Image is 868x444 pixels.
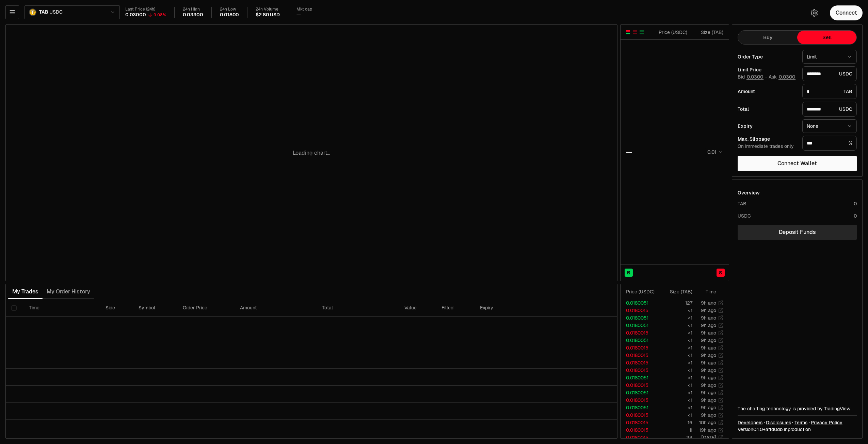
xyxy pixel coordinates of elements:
div: 0 [854,200,857,207]
td: 0.0180015 [621,307,660,314]
td: 24 [660,434,693,441]
div: USDC [738,212,751,219]
time: 9h ago [701,375,716,381]
button: My Trades [8,285,43,298]
th: Order Price [177,299,235,317]
time: [DATE] [701,434,716,441]
div: Expiry [738,124,797,129]
div: 0 [854,212,857,219]
button: Buy [738,31,797,44]
time: 9h ago [701,390,716,396]
th: Side [100,299,133,317]
td: 0.0180015 [621,426,660,434]
time: 9h ago [701,397,716,403]
time: 9h ago [701,367,716,373]
div: Last Price (24h) [125,7,166,12]
th: Total [317,299,399,317]
td: 0.0180051 [621,314,660,322]
a: Deposit Funds [738,225,857,240]
td: 0.0180015 [621,366,660,374]
time: 9h ago [701,382,716,388]
td: 11 [660,426,693,434]
td: <1 [660,344,693,352]
a: Disclosures [766,419,791,426]
div: Overview [738,189,760,196]
td: 0.0180051 [621,374,660,381]
div: USDC [802,102,857,117]
th: Amount [235,299,317,317]
div: Order Type [738,54,797,59]
div: 24h High [183,7,203,12]
td: <1 [660,337,693,344]
div: TAB [738,200,746,207]
div: Limit Price [738,67,797,72]
div: — [296,12,301,18]
time: 9h ago [701,322,716,328]
div: 0.03300 [183,12,203,18]
td: 0.0180015 [621,381,660,389]
div: Price ( USDC ) [626,288,660,295]
td: 0.0180015 [621,411,660,419]
a: TradingView [824,406,850,412]
div: Size ( TAB ) [693,29,723,36]
div: Total [738,107,797,112]
th: Value [399,299,436,317]
time: 10h ago [699,420,716,426]
a: Developers [738,419,762,426]
td: 0.0180051 [621,337,660,344]
span: S [719,269,722,276]
td: 0.0180015 [621,419,660,426]
td: 0.0180015 [621,359,660,366]
div: Mkt cap [296,7,312,12]
span: TAB [39,9,48,15]
div: 24h Volume [256,7,279,12]
time: 9h ago [701,300,716,306]
img: TAB.png [29,8,36,16]
div: $2.80 USD [256,12,279,18]
div: USDC [802,66,857,81]
span: B [627,269,630,276]
td: <1 [660,359,693,366]
td: <1 [660,389,693,396]
div: 0.03000 [125,12,146,18]
a: Terms [794,419,807,426]
time: 9h ago [701,352,716,358]
th: Symbol [133,299,177,317]
div: 0.01800 [220,12,239,18]
span: Ask [769,74,796,80]
div: The charting technology is provided by [738,405,857,412]
th: Expiry [475,299,548,317]
button: Connect Wallet [738,156,857,171]
th: Filled [436,299,475,317]
button: 0.0300 [778,74,796,80]
span: Bid - [738,74,767,80]
td: <1 [660,329,693,337]
td: <1 [660,411,693,419]
td: <1 [660,322,693,329]
td: 0.0180015 [621,344,660,352]
td: 0.0180051 [621,322,660,329]
td: 0.0180051 [621,404,660,411]
div: Max. Slippage [738,137,797,141]
time: 9h ago [701,345,716,351]
div: Version 0.1.0 + in production [738,426,857,433]
button: Connect [830,5,863,20]
td: 16 [660,419,693,426]
time: 19h ago [699,427,716,433]
td: 0.0180051 [621,389,660,396]
div: Time [698,288,716,295]
td: <1 [660,404,693,411]
button: My Order History [43,285,94,298]
div: — [626,147,632,157]
td: 127 [660,299,693,307]
td: 0.0180051 [621,299,660,307]
button: Show Sell Orders Only [632,30,638,35]
time: 9h ago [701,337,716,343]
a: Privacy Policy [811,419,842,426]
td: <1 [660,307,693,314]
div: % [802,136,857,151]
time: 9h ago [701,405,716,411]
div: 9.08% [154,12,166,18]
button: Limit [802,50,857,64]
button: None [802,119,857,133]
